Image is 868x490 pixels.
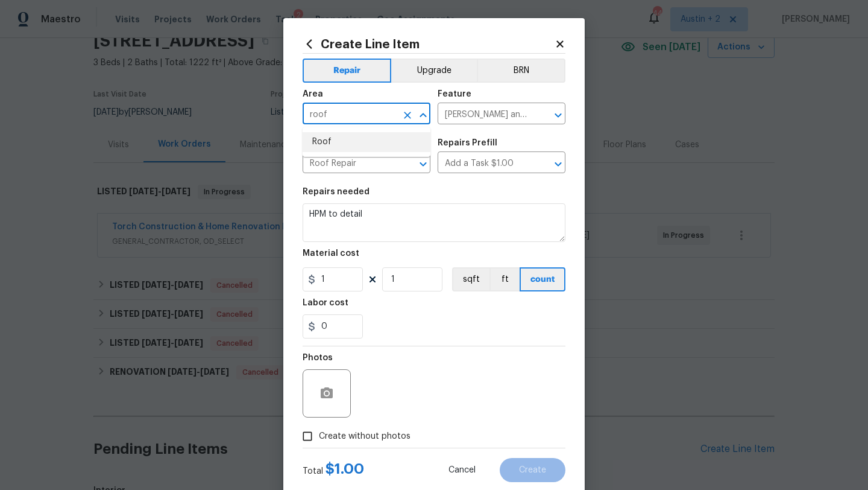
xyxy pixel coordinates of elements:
[519,466,546,475] span: Create
[550,156,567,173] button: Open
[303,354,333,362] h5: Photos
[303,249,359,258] h5: Material cost
[438,90,471,98] h5: Feature
[500,458,565,482] button: Create
[477,59,565,83] button: BRN
[303,59,391,83] button: Repair
[520,267,565,291] button: count
[303,132,430,152] li: Roof
[550,107,567,124] button: Open
[303,463,364,477] div: Total
[303,299,348,307] h5: Labor cost
[325,462,364,476] span: $ 1.00
[448,466,476,475] span: Cancel
[489,267,520,291] button: ft
[438,139,497,147] h5: Repairs Prefill
[303,37,555,51] h2: Create Line Item
[399,107,416,124] button: Clear
[303,188,370,196] h5: Repairs needed
[452,267,489,291] button: sqft
[429,458,495,482] button: Cancel
[415,156,432,173] button: Open
[391,59,477,83] button: Upgrade
[303,203,565,242] textarea: HPM to detail
[415,107,432,124] button: Close
[319,430,410,443] span: Create without photos
[303,90,323,98] h5: Area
